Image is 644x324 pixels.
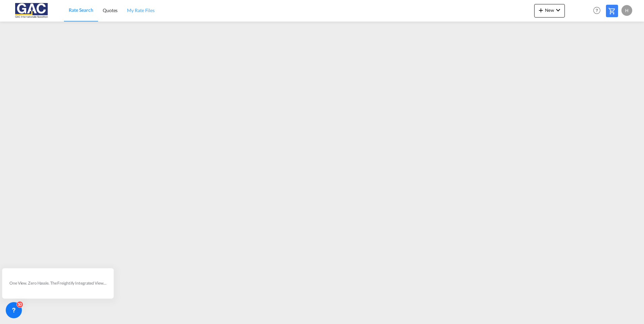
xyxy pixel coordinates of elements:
[621,5,632,16] div: H
[69,7,93,13] span: Rate Search
[534,4,565,18] button: icon-plus 400-fgNewicon-chevron-down
[103,7,118,13] span: Quotes
[10,3,56,18] img: 9f305d00dc7b11eeb4548362177db9c3.png
[591,5,603,16] span: Help
[537,6,545,14] md-icon: icon-plus 400-fg
[591,5,606,17] div: Help
[537,7,562,13] span: New
[554,6,562,14] md-icon: icon-chevron-down
[127,7,155,13] span: My Rate Files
